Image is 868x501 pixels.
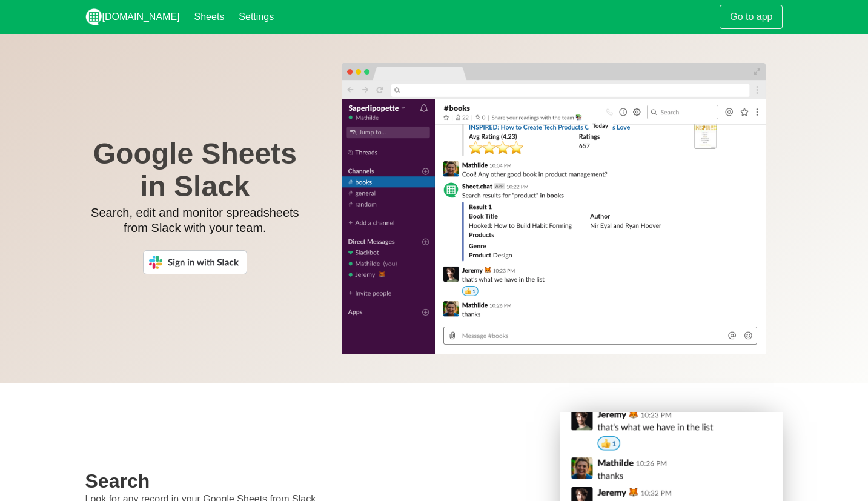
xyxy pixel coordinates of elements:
img: logo_v2_white.png [85,8,102,25]
a: Go to app [720,5,783,29]
p: Search, edit and monitor spreadsheets from Slack with your team. [85,205,305,236]
h1: Google Sheets in Slack [85,138,305,203]
strong: Search [85,470,150,492]
img: screen.png [342,99,766,354]
img: bar.png [342,63,766,99]
img: Sign in [143,250,247,274]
